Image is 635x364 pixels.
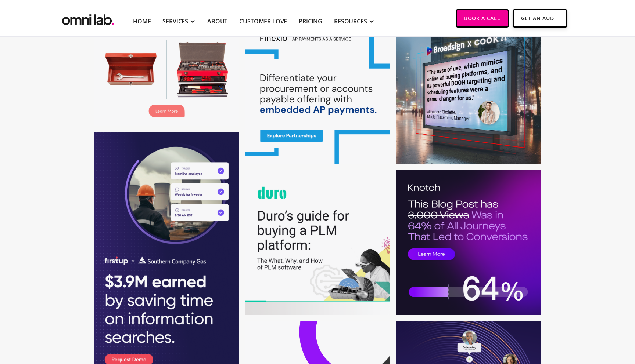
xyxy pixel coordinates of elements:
a: Pricing [299,17,322,26]
a: Customer Love [239,17,287,26]
div: SERVICES [162,17,188,26]
a: About [207,17,227,26]
a: Book a Call [456,9,509,28]
a: Get An Audit [513,9,567,28]
iframe: Chat Widget [503,279,635,364]
a: Home [133,17,151,26]
a: home [60,9,115,27]
img: Omni Lab: B2B SaaS Demand Generation Agency [60,9,115,27]
a: open lightbox [245,170,390,315]
div: RESOURCES [334,17,367,26]
a: open lightbox [396,19,541,164]
a: open lightbox [245,19,390,164]
a: open lightbox [396,170,541,315]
